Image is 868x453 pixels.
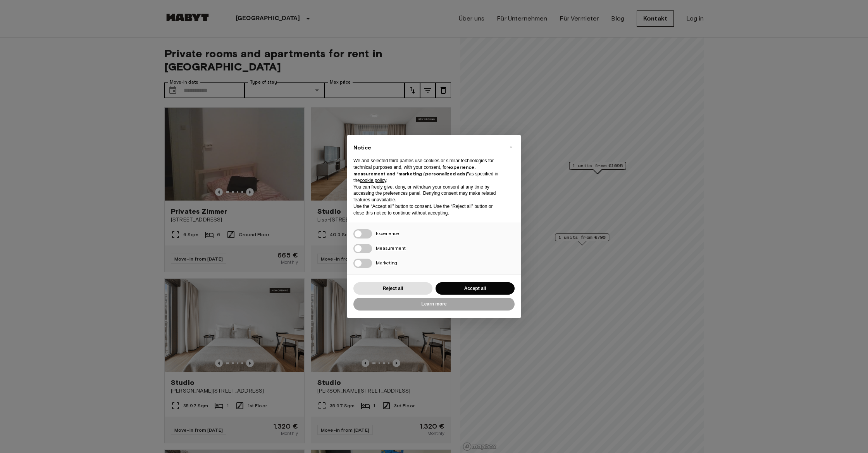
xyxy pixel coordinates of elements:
[353,164,475,177] strong: experience, measurement and “marketing (personalized ads)”
[353,158,502,184] p: We and selected third parties use cookies or similar technologies for technical purposes and, wit...
[353,184,502,203] p: You can freely give, deny, or withdraw your consent at any time by accessing the preferences pane...
[353,144,502,152] h2: Notice
[360,178,386,183] a: cookie policy
[376,245,406,251] span: Measurement
[353,203,502,216] p: Use the “Accept all” button to consent. Use the “Reject all” button or close this notice to conti...
[376,230,399,236] span: Experience
[510,142,512,152] span: ×
[353,298,515,311] button: Learn more
[376,260,397,266] span: Marketing
[353,282,432,295] button: Reject all
[436,282,515,295] button: Accept all
[505,141,517,153] button: Close this notice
